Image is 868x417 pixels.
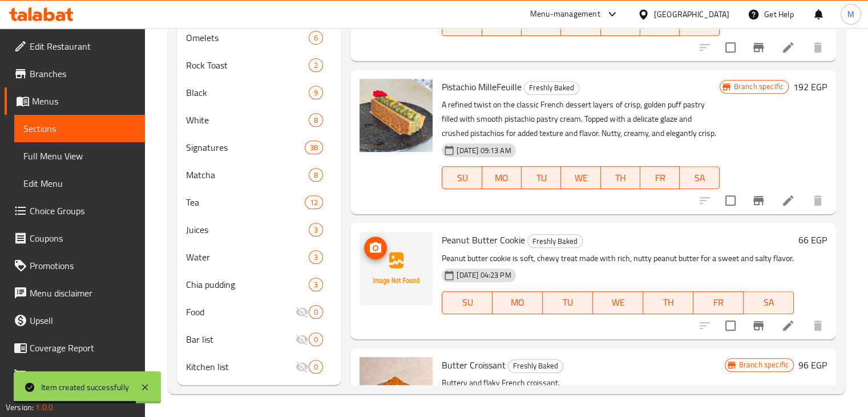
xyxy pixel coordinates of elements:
[798,232,827,248] h6: 66 EGP
[23,149,136,163] span: Full Menu View
[309,224,322,235] span: 3
[186,360,296,374] span: Kitchen list
[718,314,742,338] span: Select to update
[526,170,556,186] span: TU
[527,234,583,248] div: Freshly Baked
[442,166,482,189] button: SU
[528,235,582,248] span: Freshly Baked
[5,362,145,389] a: Grocery Checklist
[305,142,322,153] span: 38
[847,8,854,21] span: M
[186,58,309,72] span: Rock Toast
[23,177,136,190] span: Edit Menu
[364,236,387,259] button: upload picture
[177,134,342,161] div: Signatures38
[309,168,323,182] div: items
[30,231,136,245] span: Coupons
[305,195,323,209] div: items
[30,39,136,53] span: Edit Restaurant
[547,294,588,311] span: TU
[508,359,563,373] div: Freshly Baked
[186,332,296,346] span: Bar list
[309,279,322,290] span: 3
[305,197,322,208] span: 12
[309,33,322,43] span: 6
[745,312,772,339] button: Branch-specific-item
[798,357,827,373] h6: 96 EGP
[804,34,831,61] button: delete
[524,81,579,94] span: Freshly Baked
[186,168,309,182] span: Matcha
[793,79,827,95] h6: 192 EGP
[748,294,789,311] span: SA
[177,326,342,353] div: Bar list0
[718,35,742,59] span: Select to update
[309,252,322,263] span: 3
[447,294,488,311] span: SU
[593,291,643,314] button: WE
[561,166,600,189] button: WE
[452,145,515,156] span: [DATE] 09:13 AM
[186,86,309,99] span: Black
[524,81,579,95] div: Freshly Baked
[30,67,136,81] span: Branches
[30,341,136,355] span: Coverage Report
[648,294,689,311] span: TH
[309,87,322,98] span: 9
[41,381,129,394] div: Item created successfully
[186,31,309,45] span: Omelets
[684,17,714,33] span: SA
[360,79,433,152] img: Pistachio MilleFeuille
[186,195,305,209] span: Tea
[186,223,309,236] div: Juices
[452,270,515,280] span: [DATE] 04:23 PM
[781,319,795,332] a: Edit menu item
[447,17,477,33] span: SU
[442,231,525,248] span: Peanut Butter Cookie
[645,170,675,186] span: FR
[5,60,145,87] a: Branches
[186,141,305,154] div: Signatures
[745,187,772,214] button: Branch-specific-item
[566,170,596,186] span: WE
[309,332,323,346] div: items
[442,98,719,141] p: A refined twist on the classic French dessert layers of crisp, golden puff pastry filled with smo...
[309,86,323,99] div: items
[14,170,145,197] a: Edit Menu
[442,291,492,314] button: SU
[309,250,323,264] div: items
[684,170,714,186] span: SA
[14,115,145,142] a: Sections
[442,251,794,266] p: Peanut butter cookie is soft, chewy treat made with rich, nutty peanut butter for a sweet and sal...
[605,170,636,186] span: TH
[526,17,556,33] span: TU
[6,400,34,415] span: Version:
[177,51,342,79] div: Rock Toast2
[35,400,53,415] span: 1.0.0
[177,353,342,380] div: Kitchen list0
[487,17,517,33] span: MO
[177,79,342,106] div: Black9
[804,187,831,214] button: delete
[186,305,296,319] span: Food
[309,170,322,181] span: 8
[295,332,309,346] svg: Inactive section
[605,17,636,33] span: TH
[5,224,145,252] a: Coupons
[309,307,322,318] span: 0
[186,113,309,127] span: White
[177,298,342,326] div: Food0
[186,278,309,291] div: Chia pudding
[309,278,323,291] div: items
[32,94,136,108] span: Menus
[30,259,136,272] span: Promotions
[177,189,342,216] div: Tea12
[309,360,323,374] div: items
[5,33,145,60] a: Edit Restaurant
[14,142,145,170] a: Full Menu View
[482,166,522,189] button: MO
[30,314,136,327] span: Upsell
